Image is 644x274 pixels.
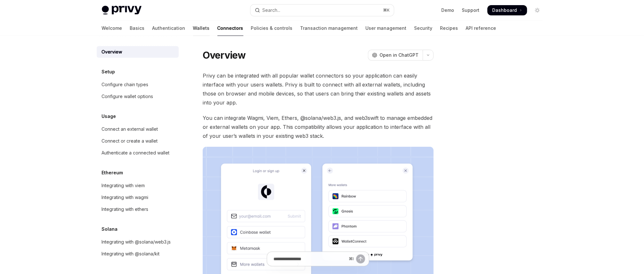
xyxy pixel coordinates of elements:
a: Support [462,7,480,13]
a: Authentication [152,21,185,36]
div: Integrating with @solana/web3.js [102,238,171,246]
a: Integrating with wagmi [97,192,179,203]
div: Integrating with viem [102,182,145,189]
a: API reference [466,21,496,36]
div: Integrating with @solana/kit [102,250,160,258]
span: ⌘ K [383,8,390,13]
a: Welcome [102,21,122,36]
a: Integrating with ethers [97,203,179,215]
button: Send message [356,254,365,263]
span: Open in ChatGPT [380,52,419,58]
a: Configure wallet options [97,91,179,102]
a: Policies & controls [251,21,293,36]
div: Integrating with ethers [102,205,149,213]
a: Overview [97,46,179,58]
div: Search... [263,6,281,14]
span: Privy can be integrated with all popular wallet connectors so your application can easily interfa... [203,71,434,107]
span: Dashboard [493,7,517,13]
div: Integrating with wagmi [102,194,149,201]
a: Demo [442,7,454,13]
a: Connect an external wallet [97,123,179,135]
a: Basics [130,21,145,36]
h1: Overview [203,49,246,61]
a: Connectors [217,21,243,36]
div: Configure chain types [102,81,149,88]
button: Open in ChatGPT [368,50,423,61]
a: Configure chain types [97,79,179,90]
a: Connect or create a wallet [97,135,179,147]
div: Connect or create a wallet [102,137,158,145]
button: Toggle dark mode [532,5,542,15]
a: User management [366,21,407,36]
div: Connect an external wallet [102,125,158,133]
a: Recipes [440,21,458,36]
a: Transaction management [300,21,358,36]
img: light logo [102,6,142,15]
a: Dashboard [487,5,527,15]
h5: Solana [102,225,118,233]
a: Integrating with @solana/kit [97,248,179,260]
input: Ask a question... [273,252,346,266]
a: Authenticate a connected wallet [97,147,179,159]
a: Security [414,21,433,36]
a: Integrating with @solana/web3.js [97,236,179,248]
h5: Setup [102,68,115,76]
span: You can integrate Wagmi, Viem, Ethers, @solana/web3.js, and web3swift to manage embedded or exter... [203,113,434,140]
div: Authenticate a connected wallet [102,149,170,157]
h5: Ethereum [102,169,123,177]
a: Integrating with viem [97,180,179,191]
a: Wallets [193,21,210,36]
button: Open search [250,4,394,16]
div: Overview [102,48,122,56]
h5: Usage [102,112,116,120]
div: Configure wallet options [102,93,153,100]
